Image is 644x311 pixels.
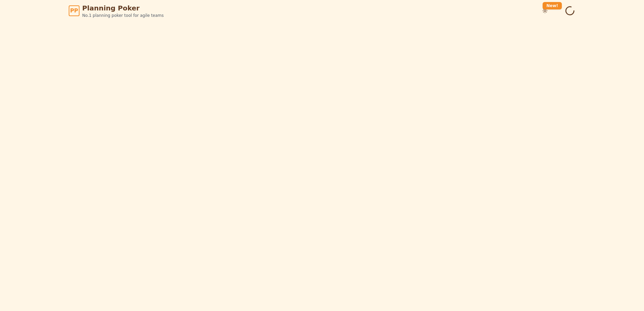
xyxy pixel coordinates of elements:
[69,3,164,18] a: PPPlanning PokerNo.1 planning poker tool for agile teams
[82,13,164,18] span: No.1 planning poker tool for agile teams
[82,3,164,13] span: Planning Poker
[543,2,562,9] div: New!
[539,5,551,17] button: New!
[70,7,78,15] span: PP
